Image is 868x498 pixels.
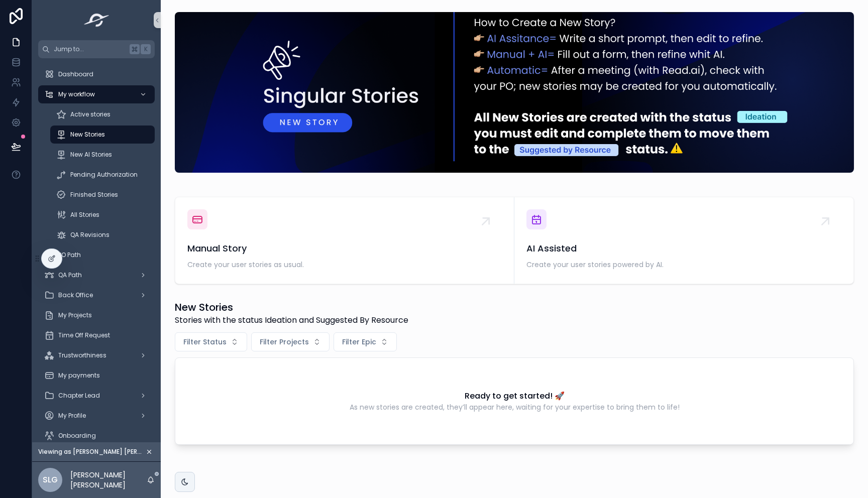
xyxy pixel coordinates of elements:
a: My payments [38,366,155,385]
span: AI Assisted [526,241,841,256]
span: Onboarding [58,432,96,440]
button: Select Button [334,332,397,351]
span: Filter Status [183,337,227,347]
button: Select Button [175,332,247,351]
span: Jump to... [54,45,126,53]
span: Active stories [70,110,111,118]
h1: New Stories [175,300,408,314]
a: Active stories [50,105,155,123]
a: New AI Stories [50,146,155,164]
img: App logo [81,12,113,28]
span: Filter Projects [260,337,309,347]
span: QA Path [58,271,82,279]
span: Back Office [58,291,93,299]
span: My Projects [58,311,92,319]
a: Back Office [38,286,155,304]
a: My Profile [38,407,155,425]
a: Onboarding [38,427,155,445]
a: QA Revisions [50,226,155,244]
span: Stories with the status Ideation and Suggested By Resource [175,314,408,326]
span: As new stories are created, they’ll appear here, waiting for your expertise to bring them to life! [350,402,680,412]
span: SLG [43,474,58,486]
span: All Stories [70,211,99,219]
span: Time Off Request [58,331,110,339]
a: All Stories [50,206,155,224]
a: Trustworthiness [38,346,155,364]
span: Chapter Lead [58,392,100,400]
a: Dashboard [38,65,155,83]
span: My workflow [58,90,95,98]
a: Chapter Lead [38,387,155,405]
span: New AI Stories [70,151,112,159]
a: New Stories [50,126,155,144]
a: My Projects [38,306,155,324]
span: Pending Authorization [70,171,138,179]
span: PO Path [58,251,81,259]
button: Jump to...K [38,40,155,58]
a: Finished Stories [50,186,155,204]
span: Trustworthiness [58,351,106,359]
span: Viewing as [PERSON_NAME] [PERSON_NAME] [38,448,144,456]
a: Manual StoryCreate your user stories as usual. [175,197,514,284]
div: scrollable content [32,58,161,442]
span: New Stories [70,131,105,139]
a: Time Off Request [38,326,155,344]
span: Dashboard [58,70,93,78]
h2: Ready to get started! 🚀 [465,390,565,402]
span: Filter Epic [342,337,376,347]
a: Pending Authorization [50,166,155,184]
span: My Profile [58,412,86,420]
a: QA Path [38,266,155,284]
span: Create your user stories powered by AI. [526,260,841,270]
span: Manual Story [187,241,502,256]
span: K [142,45,150,53]
a: AI AssistedCreate your user stories powered by AI. [514,197,853,284]
span: Create your user stories as usual. [187,260,502,270]
p: [PERSON_NAME] [PERSON_NAME] [70,470,147,490]
button: Select Button [251,332,330,351]
span: Finished Stories [70,191,118,199]
a: PO Path [38,246,155,264]
span: QA Revisions [70,231,110,239]
a: My workflow [38,85,155,103]
span: My payments [58,371,100,380]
